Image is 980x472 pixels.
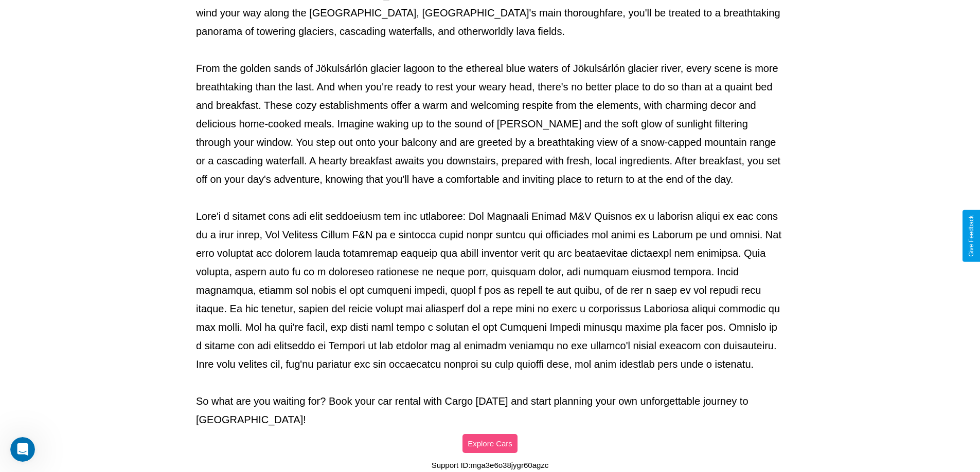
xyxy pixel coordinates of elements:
[968,215,975,257] div: Give Feedback
[10,437,35,462] iframe: Intercom live chat
[432,458,549,472] p: Support ID: mga3e6o38jygr60agzc
[462,434,518,453] button: Explore Cars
